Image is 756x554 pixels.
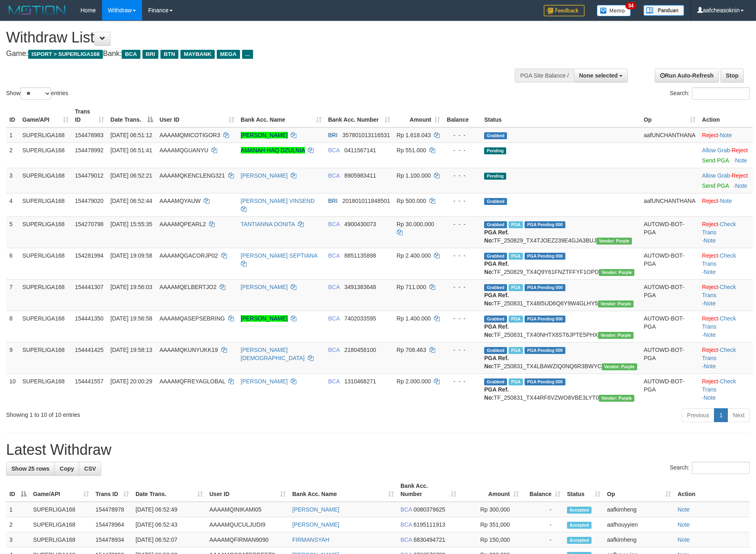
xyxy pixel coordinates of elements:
[702,147,732,154] span: ·
[447,146,478,154] div: - - -
[6,4,68,16] img: MOTION_logo.png
[509,284,523,291] span: Marked by aafsoycanthlai
[111,221,152,227] span: [DATE] 15:55:35
[75,221,104,227] span: 154270798
[702,315,736,330] a: Check Trans
[19,193,72,216] td: SUPERLIGA168
[241,132,288,138] a: [PERSON_NAME]
[54,462,79,476] a: Copy
[344,252,376,259] span: Copy 8851135898 to clipboard
[640,193,699,216] td: aafUNCHANTHANA
[6,29,496,46] h1: Withdraw List
[727,408,750,422] a: Next
[11,465,49,472] span: Show 25 rows
[241,347,305,361] a: [PERSON_NAME][DEMOGRAPHIC_DATA]
[699,374,753,405] td: · ·
[704,332,716,338] a: Note
[328,347,340,353] span: BCA
[484,253,507,260] span: Grabbed
[6,532,30,547] td: 3
[702,347,718,353] a: Reject
[484,173,506,180] span: Pending
[447,377,478,385] div: - - -
[342,198,390,204] span: Copy 201801011848501 to clipboard
[525,221,565,228] span: PGA Pending
[567,537,591,544] span: Accepted
[6,127,19,143] td: 1
[714,408,728,422] a: 1
[699,142,753,168] td: ·
[6,478,30,502] th: ID: activate to sort column descending
[699,104,753,127] th: Action
[702,252,718,259] a: Reject
[598,300,634,307] span: Vendor URL: https://trx4.1velocity.biz
[484,132,507,139] span: Grabbed
[111,378,152,385] span: [DATE] 20:00:29
[328,378,340,385] span: BCA
[75,378,104,385] span: 154441557
[704,300,716,307] a: Note
[6,311,19,342] td: 8
[525,253,565,260] span: PGA Pending
[344,315,376,322] span: Copy 7402033595 to clipboard
[160,147,209,154] span: AAAAMQGUANYU
[702,157,729,164] a: Send PGA
[19,248,72,279] td: SUPERLIGA168
[19,342,72,374] td: SUPERLIGA168
[670,87,750,100] label: Search:
[132,532,206,547] td: [DATE] 06:52:07
[704,394,716,401] a: Note
[692,462,750,474] input: Search:
[6,374,19,405] td: 10
[704,237,716,244] a: Note
[6,502,30,517] td: 1
[160,252,218,259] span: AAAAMQGACORJP02
[328,132,338,138] span: BRI
[6,50,496,58] h4: Game: Bank:
[640,279,699,311] td: AUTOWD-BOT-PGA
[481,342,640,374] td: TF_250831_TX4LBAWZIQ0NQ6R3BWYC
[702,172,730,179] a: Allow Grab
[344,147,376,154] span: Copy 0411567141 to clipboard
[604,532,674,547] td: aafkimheng
[522,517,564,532] td: -
[75,347,104,353] span: 154441425
[702,147,730,154] a: Allow Grab
[241,252,318,259] a: [PERSON_NAME] SEPTIANA
[292,521,339,528] a: [PERSON_NAME]
[344,172,376,179] span: Copy 8905983411 to clipboard
[732,147,748,154] a: Reject
[180,50,215,59] span: MAYBANK
[30,532,92,547] td: SUPERLIGA168
[160,50,178,59] span: BTN
[242,50,253,59] span: ...
[699,168,753,193] td: ·
[702,221,736,236] a: Check Trans
[447,220,478,228] div: - - -
[84,465,96,472] span: CSV
[19,168,72,193] td: SUPERLIGA168
[720,69,744,82] a: Stop
[397,132,431,138] span: Rp 1.618.043
[238,104,325,127] th: Bank Acc. Name: activate to sort column ascending
[111,252,152,259] span: [DATE] 19:09:58
[447,131,478,139] div: - - -
[289,478,397,502] th: Bank Acc. Name: activate to sort column ascending
[414,521,445,528] span: Copy 6195111913 to clipboard
[160,378,225,385] span: AAAAMQFREYAGLOBAL
[699,248,753,279] td: · ·
[160,198,201,204] span: AAAAMQYAUW
[735,182,747,189] a: Note
[397,198,426,204] span: Rp 500.000
[19,104,72,127] th: Game/API: activate to sort column ascending
[92,532,132,547] td: 154478934
[735,157,747,164] a: Note
[484,260,509,275] b: PGA Ref. No:
[241,172,288,179] a: [PERSON_NAME]
[30,517,92,532] td: SUPERLIGA168
[92,478,132,502] th: Trans ID: activate to sort column ascending
[328,284,340,290] span: BCA
[160,315,225,322] span: AAAAMQASEPSEBRING
[6,216,19,248] td: 5
[397,347,426,353] span: Rp 708.463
